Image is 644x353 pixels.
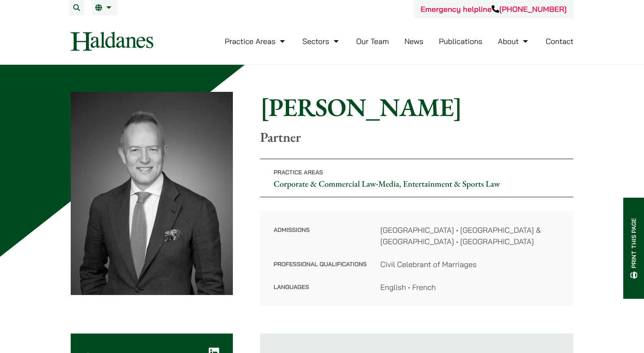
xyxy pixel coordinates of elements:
a: Corporate & Commercial Law [274,178,376,189]
a: About [498,36,530,46]
h1: [PERSON_NAME] [260,92,573,122]
dd: [GEOGRAPHIC_DATA] • [GEOGRAPHIC_DATA] & [GEOGRAPHIC_DATA] • [GEOGRAPHIC_DATA] [380,224,560,247]
span: Practice Areas [274,168,323,176]
a: Practice Areas [225,36,287,46]
dd: Civil Celebrant of Marriages [380,259,560,270]
a: Sectors [302,36,340,46]
p: Partner [260,129,573,145]
a: Our Team [356,36,389,46]
dt: Professional Qualifications [274,259,367,281]
a: EN [95,4,113,11]
img: Logo of Haldanes [71,32,153,51]
a: Contact [546,36,574,46]
dt: Languages [274,281,367,293]
a: News [404,36,423,46]
p: • [260,159,573,197]
a: Emergency helpline[PHONE_NUMBER] [420,4,567,14]
dd: English • French [380,281,560,293]
a: Media, Entertainment & Sports Law [378,178,500,189]
a: Publications [439,36,483,46]
dt: Admissions [274,224,367,259]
